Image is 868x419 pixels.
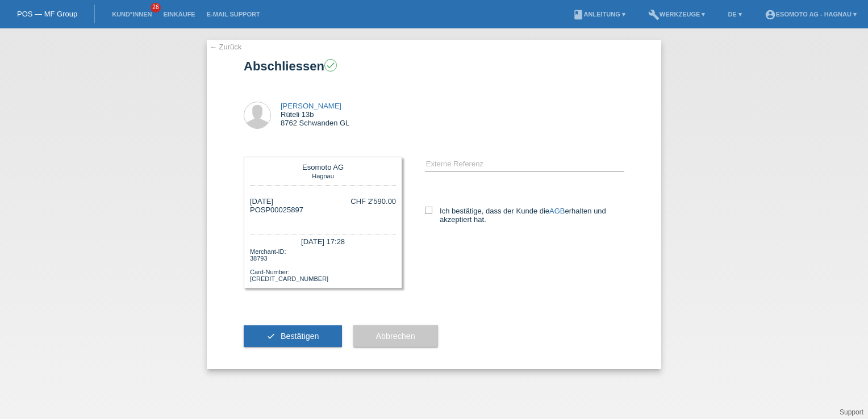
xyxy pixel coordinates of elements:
[201,11,266,18] a: E-Mail Support
[549,207,565,215] a: AGB
[253,163,393,171] div: Esomoto AG
[765,9,776,20] i: account_circle
[642,11,711,18] a: buildWerkzeuge ▾
[567,11,631,18] a: bookAnleitung ▾
[244,325,342,347] button: check Bestätigen
[244,59,624,73] h1: Abschliessen
[759,11,862,18] a: account_circleEsomoto AG - Hagnau ▾
[210,43,241,51] a: ← Zurück
[151,3,161,12] span: 26
[722,11,747,18] a: DE ▾
[106,11,157,18] a: Kund*innen
[250,197,303,223] div: [DATE] POSP00025897
[17,10,77,18] a: POS — MF Group
[376,332,415,341] span: Abbrechen
[648,9,660,20] i: build
[281,102,349,127] div: Rüteli 13b 8762 Schwanden GL
[250,247,396,282] div: Merchant-ID: 38793 Card-Number: [CREDIT_CARD_NUMBER]
[325,60,336,70] i: check
[840,408,863,416] a: Support
[266,332,276,341] i: check
[253,171,393,179] div: Hagnau
[425,207,624,224] label: Ich bestätige, dass der Kunde die erhalten und akzeptiert hat.
[350,197,396,206] div: CHF 2'590.00
[250,234,396,247] div: [DATE] 17:28
[353,325,438,347] button: Abbrechen
[281,102,341,110] a: [PERSON_NAME]
[157,11,201,18] a: Einkäufe
[281,332,319,341] span: Bestätigen
[573,9,584,20] i: book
